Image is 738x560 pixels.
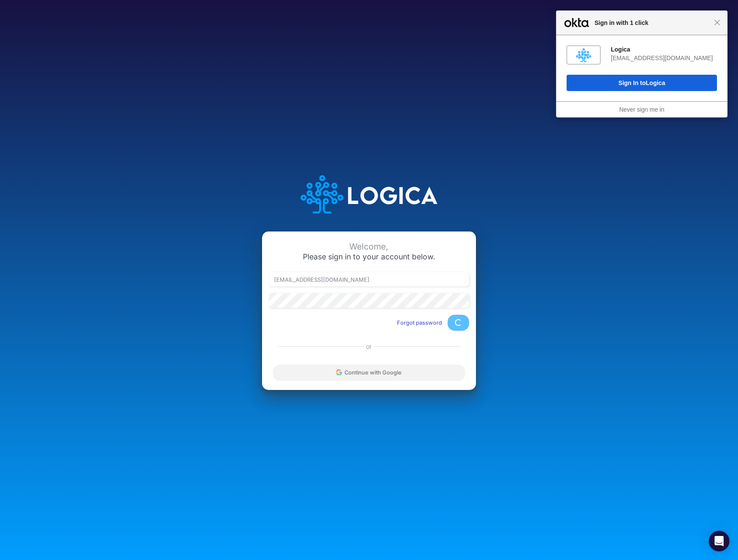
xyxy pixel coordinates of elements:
span: Close [714,19,720,26]
a: Never sign me in [619,106,664,113]
span: Please sign in to your account below. [303,252,435,261]
img: fs010y5i60s2y8B8v0x8 [576,48,591,63]
span: Sign in with 1 click [590,18,714,28]
button: Sign In toLogica [567,75,717,91]
div: Open Intercom Messenger [709,531,729,551]
input: Email [269,272,469,287]
div: [EMAIL_ADDRESS][DOMAIN_NAME] [611,54,717,62]
div: Logica [611,46,717,53]
button: Forgot password [391,316,448,330]
span: Logica [646,79,665,86]
div: Welcome, [269,242,469,252]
